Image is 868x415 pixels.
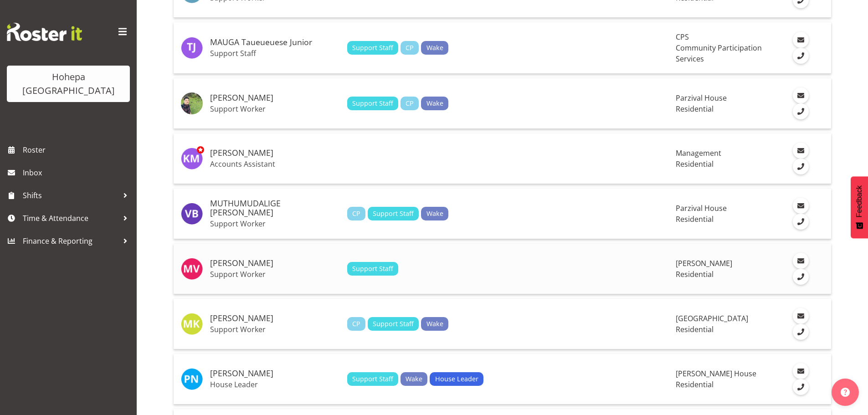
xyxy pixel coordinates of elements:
[352,319,360,329] span: CP
[210,369,340,378] h5: [PERSON_NAME]
[181,258,203,280] img: mutneja-vivek11003.jpg
[7,23,82,41] img: Rosterit website logo
[181,37,203,59] img: taueueuese-junior-mauga5972.jpg
[210,149,340,158] h5: [PERSON_NAME]
[676,379,714,389] span: Residential
[210,93,340,102] h5: [PERSON_NAME]
[676,32,689,42] span: CPS
[210,380,340,389] p: House Leader
[210,49,340,58] p: Support Staff
[676,214,714,224] span: Residential
[210,199,340,217] h5: MUTHUMUDALIGE [PERSON_NAME]
[676,43,762,64] span: Community Participation Services
[23,166,132,179] span: Inbox
[181,368,203,390] img: priyenka-narayan10428.jpg
[855,185,863,217] span: Feedback
[793,198,809,214] a: Email Employee
[793,214,809,230] a: Call Employee
[210,159,340,169] p: Accounts Assistant
[676,93,727,103] span: Parzival House
[435,374,478,384] span: House Leader
[352,43,393,53] span: Support Staff
[676,369,756,379] span: [PERSON_NAME] House
[373,319,414,329] span: Support Staff
[793,308,809,324] a: Email Employee
[426,209,443,219] span: Wake
[793,48,809,64] a: Call Employee
[676,313,748,323] span: [GEOGRAPHIC_DATA]
[352,374,393,384] span: Support Staff
[676,203,727,213] span: Parzival House
[210,314,340,323] h5: [PERSON_NAME]
[16,70,121,97] div: Hohepa [GEOGRAPHIC_DATA]
[352,264,393,274] span: Support Staff
[210,104,340,113] p: Support Worker
[793,363,809,379] a: Email Employee
[676,324,714,334] span: Residential
[406,374,422,384] span: Wake
[352,98,393,108] span: Support Staff
[841,388,850,397] img: help-xxl-2.png
[676,159,714,169] span: Residential
[793,379,809,395] a: Call Employee
[352,209,360,219] span: CP
[793,87,809,103] a: Email Employee
[23,234,118,248] span: Finance & Reporting
[676,104,714,114] span: Residential
[406,98,414,108] span: CP
[793,143,809,159] a: Email Employee
[406,43,414,53] span: CP
[793,32,809,48] a: Email Employee
[181,203,203,225] img: vinudya-buddhini11264.jpg
[210,325,340,334] p: Support Worker
[676,258,732,268] span: [PERSON_NAME]
[210,259,340,268] h5: [PERSON_NAME]
[181,92,203,114] img: prinson-meladathf29f08f66eac9450abac0e4f191b3143.png
[426,319,443,329] span: Wake
[23,211,118,225] span: Time & Attendance
[23,143,132,157] span: Roster
[793,269,809,285] a: Call Employee
[793,253,809,269] a: Email Employee
[793,324,809,340] a: Call Employee
[373,209,414,219] span: Support Staff
[793,159,809,174] a: Call Employee
[426,98,443,108] span: Wake
[426,43,443,53] span: Wake
[181,148,203,169] img: kelly-morgan6119.jpg
[210,219,340,228] p: Support Worker
[210,38,340,47] h5: MAUGA Taueueuese Junior
[793,103,809,119] a: Call Employee
[23,189,118,202] span: Shifts
[210,270,340,279] p: Support Worker
[851,176,868,238] button: Feedback - Show survey
[676,148,721,158] span: Management
[181,313,203,335] img: mwandamila-karyn-mitchelle11268.jpg
[676,269,714,279] span: Residential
